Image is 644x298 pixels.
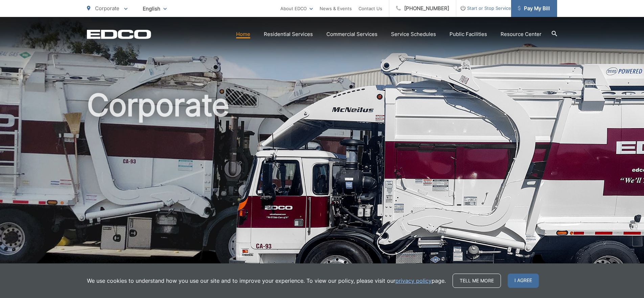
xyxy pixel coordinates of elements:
a: Tell me more [453,274,501,288]
a: Residential Services [264,30,313,38]
span: Corporate [95,5,119,12]
a: privacy policy [395,277,432,285]
a: Home [236,30,250,38]
span: I agree [508,274,539,288]
a: Contact Us [359,4,382,13]
a: About EDCO [280,4,313,13]
span: Pay My Bill [518,4,550,13]
a: EDCD logo. Return to the homepage. [87,29,151,39]
a: Resource Center [501,30,542,38]
a: Service Schedules [391,30,436,38]
a: Public Facilities [450,30,487,38]
span: English [138,3,172,15]
a: Commercial Services [326,30,377,38]
p: We use cookies to understand how you use our site and to improve your experience. To view our pol... [87,277,446,285]
a: News & Events [320,4,352,13]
